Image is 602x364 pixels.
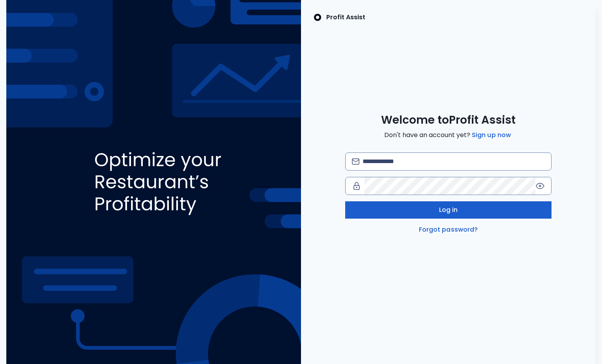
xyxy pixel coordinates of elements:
span: Log in [439,205,458,215]
p: Profit Assist [326,13,365,22]
img: email [352,158,359,164]
img: SpotOn Logo [314,13,322,22]
a: Forgot password? [417,225,480,234]
span: Don't have an account yet? [384,130,512,140]
a: Sign up now [470,130,512,140]
button: Log in [345,201,552,219]
span: Welcome to Profit Assist [381,113,516,127]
